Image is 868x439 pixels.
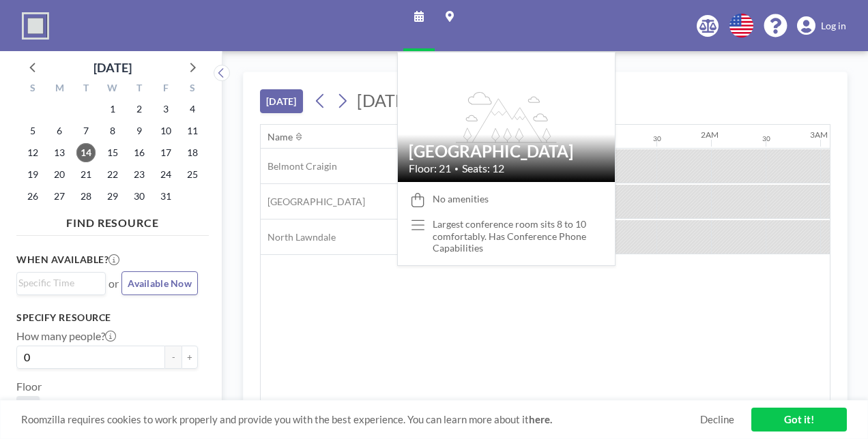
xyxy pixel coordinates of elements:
span: Wednesday, October 15, 2025 [103,143,122,162]
span: Monday, October 6, 2025 [50,121,69,140]
button: - [165,346,182,369]
a: Log in [797,16,846,35]
span: Seats: 12 [462,162,504,175]
div: W [100,80,126,98]
div: 30 [653,134,661,143]
img: organization-logo [22,12,49,40]
span: Belmont Craigin [261,160,337,172]
label: How many people? [16,329,116,343]
div: F [152,80,179,98]
div: [DATE] [93,58,132,77]
div: Search for option [17,273,105,293]
span: Friday, October 17, 2025 [156,143,175,162]
div: Name [267,131,293,143]
div: T [126,80,152,98]
span: Thursday, October 9, 2025 [130,121,149,140]
span: or [108,277,119,290]
a: Got it! [751,408,847,432]
div: M [46,80,73,98]
span: Thursday, October 23, 2025 [130,165,149,184]
span: Sunday, October 19, 2025 [23,165,42,184]
span: Friday, October 10, 2025 [156,121,175,140]
span: Sunday, October 5, 2025 [23,121,42,140]
span: Monday, October 27, 2025 [50,187,69,206]
span: Thursday, October 16, 2025 [130,143,149,162]
button: [DATE] [260,89,303,113]
button: + [182,346,198,369]
span: Tuesday, October 21, 2025 [76,165,96,184]
span: Available Now [128,277,192,289]
span: Sunday, October 26, 2025 [23,187,42,206]
h2: [GEOGRAPHIC_DATA] [409,141,604,162]
span: Wednesday, October 1, 2025 [103,100,122,119]
label: Floor [16,380,42,393]
span: Wednesday, October 29, 2025 [103,187,122,206]
span: Saturday, October 25, 2025 [183,165,202,184]
span: [GEOGRAPHIC_DATA] [261,196,365,208]
span: Sunday, October 12, 2025 [23,143,42,162]
span: Log in [821,20,846,32]
span: Tuesday, October 14, 2025 [76,143,96,162]
span: Floor: 21 [409,162,451,175]
div: 30 [762,134,770,143]
h3: Specify resource [16,312,198,324]
span: Tuesday, October 7, 2025 [76,121,96,140]
span: Friday, October 24, 2025 [156,165,175,184]
h4: FIND RESOURCE [16,211,209,230]
span: Friday, October 31, 2025 [156,187,175,206]
span: Thursday, October 2, 2025 [130,100,149,119]
div: S [20,80,46,98]
input: Search for option [18,275,98,290]
div: T [73,80,100,98]
a: here. [529,413,552,425]
span: Tuesday, October 28, 2025 [76,187,96,206]
span: Roomzilla requires cookies to work properly and provide you with the best experience. You can lea... [21,413,700,426]
span: No amenities [433,193,489,205]
span: [DATE] [357,90,411,110]
span: Wednesday, October 22, 2025 [103,165,122,184]
span: Friday, October 3, 2025 [156,100,175,119]
span: Saturday, October 18, 2025 [183,143,202,162]
button: Available Now [121,271,198,295]
a: Decline [700,413,734,426]
div: 2AM [701,130,719,140]
div: 3AM [810,130,828,140]
div: S [179,80,205,98]
span: Wednesday, October 8, 2025 [103,121,122,140]
span: Saturday, October 11, 2025 [183,121,202,140]
span: Thursday, October 30, 2025 [130,187,149,206]
span: • [454,164,459,173]
span: North Lawndale [261,231,336,243]
span: Saturday, October 4, 2025 [183,100,202,119]
span: Monday, October 13, 2025 [50,143,69,162]
div: Largest conference room sits 8 to 10 comfortably. Has Conference Phone Capabilities [433,218,604,254]
span: Monday, October 20, 2025 [50,165,69,184]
